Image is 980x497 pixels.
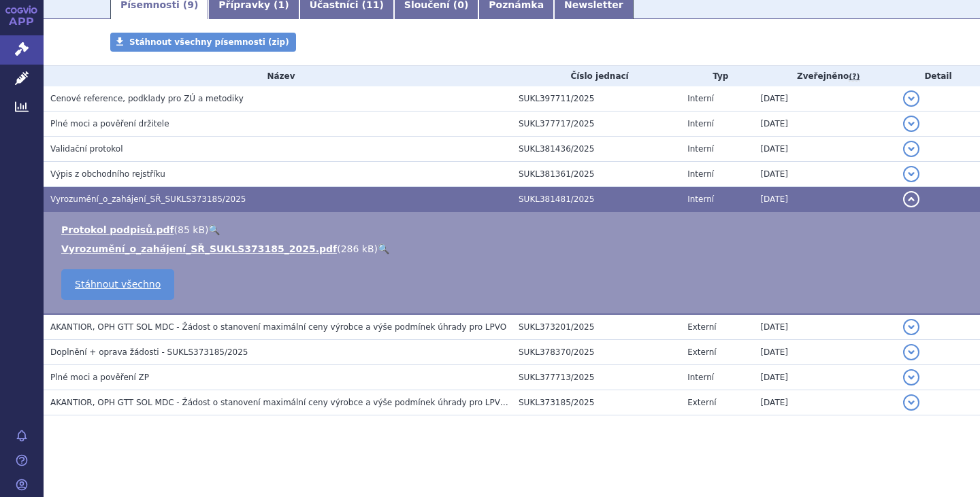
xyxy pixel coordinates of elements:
[687,94,714,103] span: Interní
[50,322,506,332] span: AKANTIOR, OPH GTT SOL MDC - Žádost o stanovení maximální ceny výrobce a výše podmínek úhrady pro ...
[50,373,149,382] span: Plné moci a pověření ZP
[208,224,220,235] a: 🔍
[903,90,919,107] button: detail
[61,242,966,256] li: ( )
[903,141,919,157] button: detail
[687,347,716,357] span: Externí
[903,369,919,385] button: detail
[753,340,896,365] td: [DATE]
[512,66,681,86] th: Číslo jednací
[753,390,896,415] td: [DATE]
[753,314,896,340] td: [DATE]
[61,223,966,237] li: ( )
[687,119,714,128] span: Interní
[903,319,919,335] button: detail
[896,66,980,86] th: Detail
[512,86,681,112] td: SUKL397711/2025
[50,347,248,357] span: Doplnění + oprava žádosti - SUKLS373185/2025
[512,187,681,212] td: SUKL381481/2025
[687,169,714,179] span: Interní
[753,137,896,162] td: [DATE]
[512,112,681,137] td: SUKL377717/2025
[687,373,714,382] span: Interní
[512,162,681,187] td: SUKL381361/2025
[512,340,681,365] td: SUKL378370/2025
[753,162,896,187] td: [DATE]
[50,94,244,103] span: Cenové reference, podklady pro ZÚ a metodiky
[903,166,919,182] button: detail
[61,269,174,300] a: Stáhnout všechno
[50,119,169,128] span: Plné moci a pověření držitele
[681,66,753,86] th: Typ
[129,37,289,47] span: Stáhnout všechny písemnosti (zip)
[753,187,896,212] td: [DATE]
[849,72,860,82] abbr: (?)
[687,144,714,154] span: Interní
[50,144,123,154] span: Validační protokol
[178,224,205,235] span: 85 kB
[341,243,374,254] span: 286 kB
[753,365,896,390] td: [DATE]
[44,66,512,86] th: Název
[903,116,919,132] button: detail
[687,322,716,332] span: Externí
[50,194,246,204] span: Vyrozumění_o_zahájení_SŘ_SUKLS373185/2025
[512,365,681,390] td: SUKL377713/2025
[687,194,714,204] span: Interní
[753,112,896,137] td: [DATE]
[512,314,681,340] td: SUKL373201/2025
[903,344,919,360] button: detail
[378,243,389,254] a: 🔍
[61,243,337,254] a: Vyrozumění_o_zahájení_SŘ_SUKLS373185_2025.pdf
[753,86,896,112] td: [DATE]
[687,398,716,407] span: Externí
[903,394,919,411] button: detail
[50,398,522,407] span: AKANTIOR, OPH GTT SOL MDC - Žádost o stanovení maximální ceny výrobce a výše podmínek úhrady pro ...
[512,390,681,415] td: SUKL373185/2025
[61,224,174,235] a: Protokol podpisů.pdf
[903,191,919,207] button: detail
[512,137,681,162] td: SUKL381436/2025
[753,66,896,86] th: Zveřejněno
[110,33,296,52] a: Stáhnout všechny písemnosti (zip)
[50,169,165,179] span: Výpis z obchodního rejstříku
